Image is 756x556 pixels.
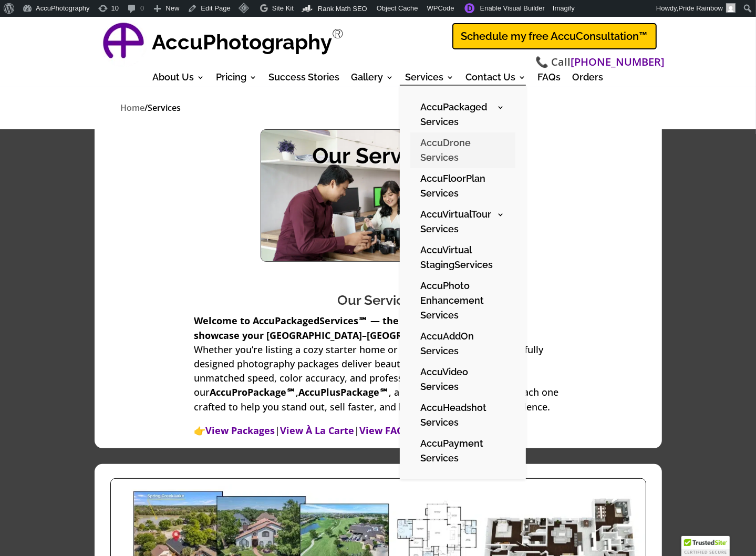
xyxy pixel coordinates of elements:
[573,74,604,85] a: Orders
[148,102,181,114] span: Services
[121,268,636,273] h3: Our Services - Real Estate Photography Services at AccuPhotography
[261,130,494,261] img: Our Services - Real Estate Photography Services At Accuphotography
[152,29,333,54] strong: AccuPhotography
[538,74,561,85] a: FAQs
[410,326,515,362] a: AccuAddOn Services
[194,424,562,438] p: 👉 | | 👈
[410,168,515,204] a: AccuFloorPlan Services
[281,424,355,438] a: View À La Carte
[571,55,665,70] a: [PHONE_NUMBER]
[145,102,148,114] span: /
[318,5,367,13] span: Rank Math SEO
[726,3,736,13] img: Avatar of pride rainbow
[194,314,562,423] p: Whether you’re listing a cozy starter home or a luxurious estate, our carefully designed photogra...
[337,292,419,308] span: Our Services
[121,102,145,115] a: Home
[681,536,730,556] div: TrustedSite Certified
[121,101,636,115] nav: breadcrumbs
[410,204,515,240] a: AccuVirtualTour Services
[100,19,147,67] a: AccuPhotography Logo - Professional Real Estate Photography and Media Services in Dallas, Texas
[351,74,394,85] a: Gallery
[206,424,275,438] a: View Packages
[410,97,515,132] a: AccuPackaged Services
[333,26,344,42] sup: Registered Trademark
[410,397,515,433] a: AccuHeadshot Services
[466,74,526,85] a: Contact Us
[536,55,665,70] span: 📞 Call
[410,362,515,397] a: AccuVideo Services
[153,74,205,85] a: About Us
[406,74,454,85] a: Services
[194,314,517,341] strong: Welcome to AccuPackagedServices℠ — the more innovative way to showcase your [GEOGRAPHIC_DATA]–[GE...
[410,433,515,469] a: AccuPayment Services
[100,19,147,67] img: AccuPhotography
[452,23,657,49] a: Schedule my free AccuConsultation™
[360,424,409,438] a: View FAQs
[272,4,294,12] span: Site Kit
[299,386,389,398] strong: AccuPlusPackage℠
[269,74,340,85] a: Success Stories
[678,4,723,12] span: Pride Rainbow
[410,275,515,326] a: AccuPhoto Enhancement Services
[216,74,257,85] a: Pricing
[410,132,515,168] a: AccuDrone Services
[410,240,515,275] a: AccuVirtual StagingServices
[210,386,296,398] strong: AccuProPackage℠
